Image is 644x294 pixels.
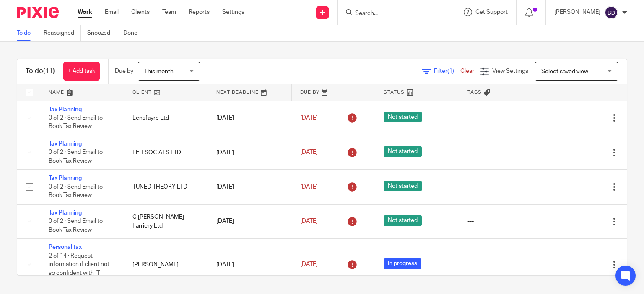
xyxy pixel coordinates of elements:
span: This month [144,69,174,74]
a: Clients [131,8,150,16]
span: Get Support [475,9,508,15]
span: Filter [434,68,460,74]
img: svg%3E [605,6,618,19]
span: (11) [43,68,55,74]
span: 0 of 2 · Send Email to Book Tax Review [49,115,103,130]
span: Not started [384,112,422,122]
span: 0 of 2 · Send Email to Book Tax Review [49,218,103,233]
input: Search [354,10,430,18]
p: Due by [115,67,133,75]
a: Reassigned [44,25,81,41]
span: 2 of 14 · Request information if client not so confident with IT (don't use this... [49,253,109,285]
a: Settings [222,8,244,16]
td: [DATE] [208,101,292,135]
a: To do [17,25,37,41]
a: Snoozed [87,25,117,41]
div: --- [467,148,535,157]
a: + Add task [63,62,100,81]
span: [DATE] [300,184,318,190]
span: 0 of 2 · Send Email to Book Tax Review [49,150,103,164]
td: LFH SOCIALS LTD [124,135,208,169]
div: --- [467,183,535,191]
p: [PERSON_NAME] [554,8,600,16]
td: TUNED THEORY LTD [124,170,208,204]
img: Pixie [17,7,59,18]
span: Tags [467,90,482,95]
td: [DATE] [208,135,292,169]
span: Not started [384,146,422,157]
h1: To do [26,67,55,76]
td: [DATE] [208,170,292,204]
div: --- [467,114,535,122]
span: Not started [384,181,422,191]
a: Tax Planning [49,141,82,147]
a: Tax Planning [49,210,82,216]
a: Tax Planning [49,175,82,181]
span: View Settings [492,68,528,74]
span: In progress [384,258,421,269]
span: [DATE] [300,150,318,156]
td: [PERSON_NAME] [124,239,208,291]
td: [DATE] [208,204,292,238]
a: Tax Planning [49,107,82,112]
td: C [PERSON_NAME] Farriery Ltd [124,204,208,238]
td: Lensfayre Ltd [124,101,208,135]
a: Reports [189,8,210,16]
span: (1) [447,68,454,74]
span: Not started [384,215,422,226]
a: Team [162,8,176,16]
a: Clear [460,68,474,74]
a: Email [105,8,119,16]
a: Personal tax [49,244,82,250]
span: [DATE] [300,115,318,121]
span: Select saved view [541,69,588,74]
div: --- [467,217,535,225]
div: --- [467,261,535,269]
span: [DATE] [300,218,318,224]
a: Done [123,25,144,41]
span: 0 of 2 · Send Email to Book Tax Review [49,184,103,199]
td: [DATE] [208,239,292,291]
a: Work [78,8,92,16]
span: [DATE] [300,262,318,268]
